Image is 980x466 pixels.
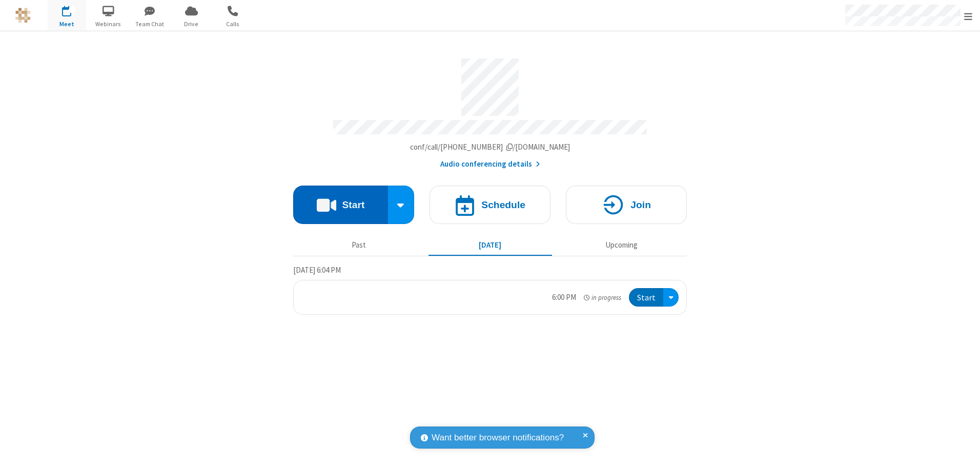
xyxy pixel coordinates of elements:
[566,186,687,224] button: Join
[293,264,687,315] section: Today's Meetings
[293,265,341,275] span: [DATE] 6:04 PM
[131,19,169,29] span: Team Chat
[342,200,364,210] h4: Start
[552,292,576,303] div: 6:00 PM
[410,142,570,152] span: Copy my meeting room link
[297,235,421,255] button: Past
[428,235,552,255] button: [DATE]
[410,141,570,153] button: Copy my meeting room linkCopy my meeting room link
[584,293,621,302] em: in progress
[172,19,211,29] span: Drive
[481,200,525,210] h4: Schedule
[293,51,687,170] section: Account details
[560,235,683,255] button: Upcoming
[630,200,651,210] h4: Join
[388,186,415,224] div: Start conference options
[629,288,663,307] button: Start
[69,6,76,13] div: 1
[663,288,679,307] div: Open menu
[15,8,31,23] img: QA Selenium DO NOT DELETE OR CHANGE
[430,186,550,224] button: Schedule
[293,186,388,224] button: Start
[432,431,564,444] span: Want better browser notifications?
[89,19,128,29] span: Webinars
[214,19,252,29] span: Calls
[48,19,86,29] span: Meet
[440,158,540,170] button: Audio conferencing details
